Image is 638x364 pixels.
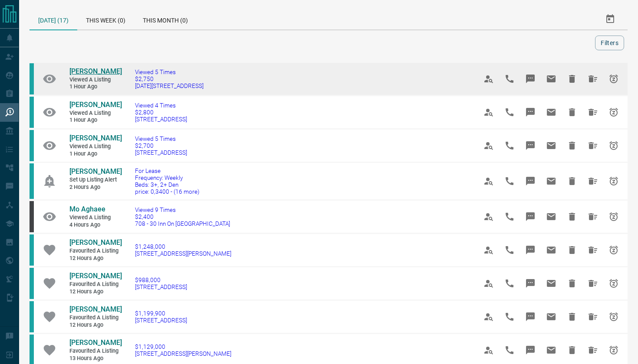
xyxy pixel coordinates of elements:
[499,273,520,294] span: Call
[69,150,122,158] span: 1 hour ago
[77,9,134,29] div: This Week (0)
[69,338,122,348] a: [PERSON_NAME]
[478,135,499,156] span: View Profile
[69,288,122,296] span: 12 hours ago
[499,102,520,123] span: Call
[603,306,624,327] span: Snooze
[135,310,187,324] a: $1,199,900[STREET_ADDRESS]
[69,281,122,288] span: Favourited a Listing
[69,214,122,221] span: Viewed a Listing
[499,171,520,192] span: Call
[135,142,187,149] span: $2,700
[135,213,230,220] span: $2,400
[135,206,230,213] span: Viewed 9 Times
[603,135,624,156] span: Snooze
[135,181,199,188] span: Beds: 3+, 2+ Den
[603,206,624,227] span: Snooze
[603,171,624,192] span: Snooze
[541,102,562,123] span: Email
[520,240,541,260] span: Message
[135,220,230,227] span: 708 - 30 Inn On [GEOGRAPHIC_DATA]
[541,135,562,156] span: Email
[135,167,199,174] span: For Lease
[30,97,34,128] div: condos.ca
[499,240,520,260] span: Call
[135,167,199,195] a: For LeaseFrequency: WeeklyBeds: 3+, 2+ Denprice: 0,3400 - (16 more)
[582,240,603,260] span: Hide All from Carrie Yang
[478,306,499,327] span: View Profile
[478,273,499,294] span: View Profile
[603,102,624,123] span: Snooze
[520,68,541,89] span: Message
[135,243,231,250] span: $1,248,000
[135,206,230,227] a: Viewed 9 Times$2,400708 - 30 Inn On [GEOGRAPHIC_DATA]
[478,340,499,361] span: View Profile
[69,167,122,175] span: [PERSON_NAME]
[520,102,541,123] span: Message
[135,102,187,123] a: Viewed 4 Times$2,800[STREET_ADDRESS]
[582,68,603,89] span: Hide All from Aisha Aliyu
[69,338,122,347] span: [PERSON_NAME]
[69,117,122,124] span: 1 hour ago
[69,176,122,184] span: Set up Listing Alert
[69,255,122,262] span: 12 hours ago
[69,205,122,214] a: Mo Aghaee
[135,174,199,181] span: Frequency: Weekly
[69,184,122,191] span: 2 hours ago
[69,272,122,281] a: [PERSON_NAME]
[520,171,541,192] span: Message
[582,171,603,192] span: Hide All from Yachika Gupta
[135,276,187,290] a: $988,000[STREET_ADDRESS]
[30,130,34,161] div: condos.ca
[541,273,562,294] span: Email
[478,102,499,123] span: View Profile
[135,82,204,89] span: [DATE][STREET_ADDRESS]
[499,206,520,227] span: Call
[562,68,582,89] span: Hide
[135,343,231,357] a: $1,129,000[STREET_ADDRESS][PERSON_NAME]
[520,306,541,327] span: Message
[69,134,122,143] a: [PERSON_NAME]
[69,314,122,322] span: Favourited a Listing
[69,355,122,362] span: 13 hours ago
[520,340,541,361] span: Message
[541,206,562,227] span: Email
[30,63,34,94] div: condos.ca
[135,102,187,109] span: Viewed 4 Times
[562,135,582,156] span: Hide
[69,272,122,280] span: [PERSON_NAME]
[562,206,582,227] span: Hide
[520,273,541,294] span: Message
[478,206,499,227] span: View Profile
[541,171,562,192] span: Email
[69,76,122,84] span: Viewed a Listing
[562,171,582,192] span: Hide
[135,75,204,82] span: $2,750
[30,301,34,332] div: condos.ca
[135,350,231,357] span: [STREET_ADDRESS][PERSON_NAME]
[69,101,122,109] span: [PERSON_NAME]
[135,310,187,317] span: $1,199,900
[69,67,122,75] span: [PERSON_NAME]
[582,306,603,327] span: Hide All from Carrie Yang
[135,317,187,324] span: [STREET_ADDRESS]
[603,340,624,361] span: Snooze
[30,234,34,266] div: condos.ca
[582,206,603,227] span: Hide All from Mo Aghaee
[499,340,520,361] span: Call
[595,36,624,50] button: Filters
[134,9,197,29] div: This Month (0)
[135,135,187,156] a: Viewed 5 Times$2,700[STREET_ADDRESS]
[562,273,582,294] span: Hide
[69,167,122,176] a: [PERSON_NAME]
[582,340,603,361] span: Hide All from Carrie Yang
[582,135,603,156] span: Hide All from Aisha Aliyu
[69,110,122,117] span: Viewed a Listing
[69,101,122,110] a: [PERSON_NAME]
[541,306,562,327] span: Email
[135,343,231,350] span: $1,129,000
[499,306,520,327] span: Call
[135,243,231,257] a: $1,248,000[STREET_ADDRESS][PERSON_NAME]
[603,68,624,89] span: Snooze
[69,67,122,76] a: [PERSON_NAME]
